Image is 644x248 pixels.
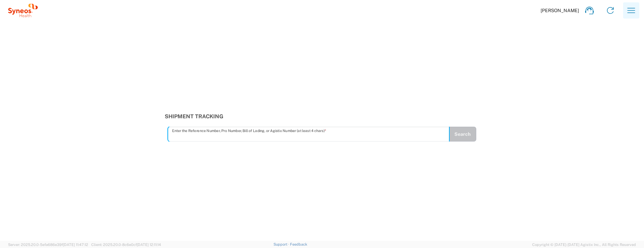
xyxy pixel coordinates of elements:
span: Server: 2025.20.0-5efa686e39f [8,243,88,247]
a: Support [273,242,290,246]
h3: Shipment Tracking [165,113,480,120]
span: Client: 2025.20.0-8c6e0cf [91,243,161,247]
a: Feedback [290,242,307,246]
span: [DATE] 12:11:14 [137,243,161,247]
span: [PERSON_NAME] [541,7,579,13]
span: [DATE] 11:47:12 [63,243,88,247]
span: Copyright © [DATE]-[DATE] Agistix Inc., All Rights Reserved [532,242,636,248]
